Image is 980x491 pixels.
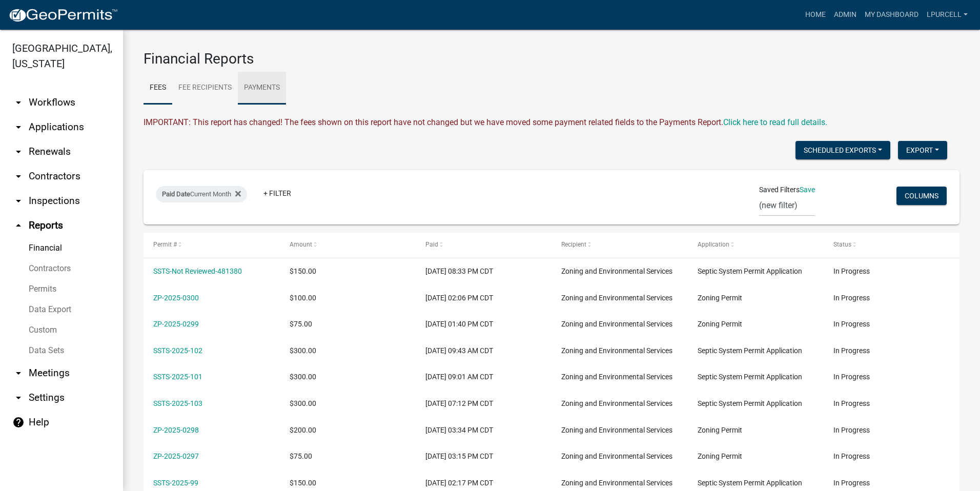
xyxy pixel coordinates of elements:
[12,96,25,109] i: arrow_drop_down
[144,116,959,129] div: IMPORTANT: This report has changed! The fees shown on this report have not changed but we have mo...
[552,233,687,257] datatable-header-cell: Recipient
[561,479,672,487] span: Zoning and Environmental Services
[153,267,242,275] a: SSTS-Not Reviewed-481380
[561,320,672,328] span: Zoning and Environmental Services
[723,117,827,127] a: Click here to read full details.
[416,233,552,257] datatable-header-cell: Paid
[425,398,542,410] div: [DATE] 07:12 PM CDT
[144,233,279,257] datatable-header-cell: Permit #
[153,399,202,407] a: SSTS-2025-103
[698,346,802,355] span: Septic System Permit Application
[698,267,802,275] span: Septic System Permit Application
[561,294,672,302] span: Zoning and Environmental Services
[698,452,742,460] span: Zoning Permit
[172,72,238,105] a: Fee Recipients
[12,367,25,379] i: arrow_drop_down
[425,424,542,436] div: [DATE] 03:34 PM CDT
[12,416,25,428] i: help
[290,373,316,381] span: $300.00
[801,5,830,25] a: Home
[12,392,25,404] i: arrow_drop_down
[833,320,870,328] span: In Progress
[833,373,870,381] span: In Progress
[425,265,542,277] div: [DATE] 08:33 PM CDT
[896,187,947,205] button: Columns
[833,346,870,355] span: In Progress
[153,452,199,460] a: ZP-2025-0297
[425,292,542,304] div: [DATE] 02:06 PM CDT
[923,5,972,25] a: lpurcell
[561,346,672,355] span: Zoning and Environmental Services
[795,141,890,159] button: Scheduled Exports
[12,219,25,232] i: arrow_drop_up
[425,241,438,248] span: Paid
[156,186,247,202] div: Current Month
[698,320,742,328] span: Zoning Permit
[698,294,742,302] span: Zoning Permit
[698,399,802,407] span: Septic System Permit Application
[833,267,870,275] span: In Progress
[833,426,870,434] span: In Progress
[144,72,172,105] a: Fees
[153,241,177,248] span: Permit #
[425,345,542,357] div: [DATE] 09:43 AM CDT
[290,479,316,487] span: $150.00
[561,267,672,275] span: Zoning and Environmental Services
[153,346,202,355] a: SSTS-2025-102
[290,294,316,302] span: $100.00
[800,186,815,194] a: Save
[723,117,827,127] wm-modal-confirm: Upcoming Changes to Daily Fees Report
[153,479,198,487] a: SSTS-2025-99
[12,146,25,158] i: arrow_drop_down
[12,170,25,182] i: arrow_drop_down
[290,320,312,328] span: $75.00
[144,50,959,68] h3: Financial Reports
[290,346,316,355] span: $300.00
[833,294,870,302] span: In Progress
[698,373,802,381] span: Septic System Permit Application
[698,426,742,434] span: Zoning Permit
[425,318,542,330] div: [DATE] 01:40 PM CDT
[561,452,672,460] span: Zoning and Environmental Services
[561,399,672,407] span: Zoning and Environmental Services
[698,241,729,248] span: Application
[833,399,870,407] span: In Progress
[687,233,823,257] datatable-header-cell: Application
[279,233,415,257] datatable-header-cell: Amount
[561,373,672,381] span: Zoning and Environmental Services
[898,141,947,159] button: Export
[12,121,25,133] i: arrow_drop_down
[561,426,672,434] span: Zoning and Environmental Services
[833,479,870,487] span: In Progress
[830,5,861,25] a: Admin
[12,195,25,207] i: arrow_drop_down
[290,267,316,275] span: $150.00
[153,426,199,434] a: ZP-2025-0298
[238,72,286,105] a: Payments
[861,5,923,25] a: My Dashboard
[425,477,542,489] div: [DATE] 02:17 PM CDT
[255,184,299,202] a: + Filter
[425,371,542,383] div: [DATE] 09:01 AM CDT
[162,190,190,198] span: Paid Date
[290,452,312,460] span: $75.00
[561,241,586,248] span: Recipient
[833,241,851,248] span: Status
[290,241,312,248] span: Amount
[833,452,870,460] span: In Progress
[153,294,199,302] a: ZP-2025-0300
[290,399,316,407] span: $300.00
[153,373,202,381] a: SSTS-2025-101
[290,426,316,434] span: $200.00
[698,479,802,487] span: Septic System Permit Application
[824,233,959,257] datatable-header-cell: Status
[153,320,199,328] a: ZP-2025-0299
[425,451,542,462] div: [DATE] 03:15 PM CDT
[759,185,800,195] span: Saved Filters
